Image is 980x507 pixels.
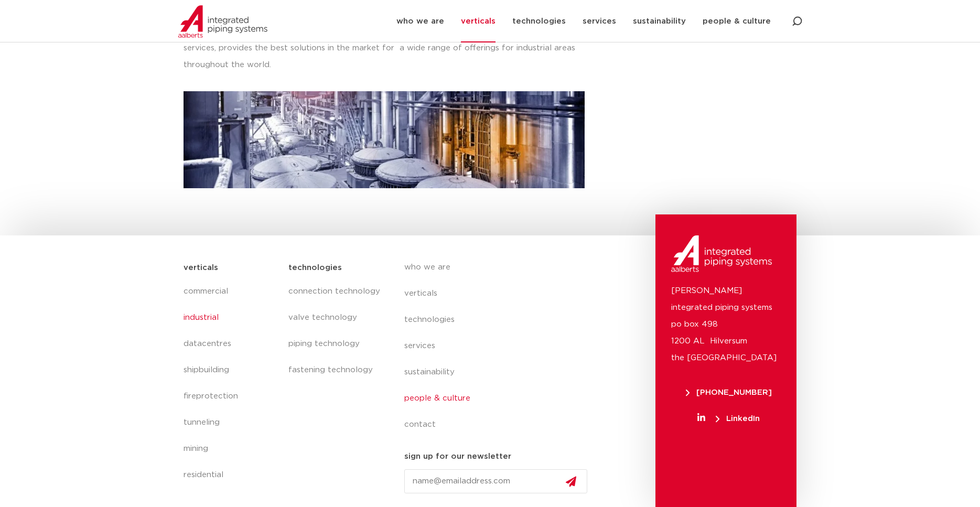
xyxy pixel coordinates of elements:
[671,389,786,396] a: [PHONE_NUMBER]
[566,476,576,487] img: send.svg
[671,283,781,366] p: [PERSON_NAME] integrated piping systems po box 498 1200 AL Hilversum the [GEOGRAPHIC_DATA]
[288,331,383,357] a: piping technology
[184,278,278,488] nav: Menu
[404,412,596,438] a: contact
[184,357,278,383] a: shipbuilding
[288,278,383,305] a: connection technology
[404,469,588,493] input: name@emailaddress.com
[288,278,383,383] nav: Menu
[404,254,596,438] nav: Menu
[184,462,278,488] a: residential
[404,307,596,333] a: technologies
[288,260,342,276] h5: technologies
[184,383,278,409] a: fireprotection
[404,281,596,307] a: verticals
[404,359,596,385] a: sustainability
[184,278,278,305] a: commercial
[184,436,278,462] a: mining
[686,389,772,396] span: [PHONE_NUMBER]
[404,385,596,412] a: people & culture
[184,331,278,357] a: datacentres
[184,260,218,276] h5: verticals
[404,254,596,281] a: who we are
[716,415,760,423] span: LinkedIn
[184,23,585,73] p: The depth and breadth of our valve portfolio combined with connection technology and our services...
[404,333,596,359] a: services
[184,409,278,436] a: tunneling
[184,305,278,331] a: industrial
[404,448,511,465] h5: sign up for our newsletter
[288,305,383,331] a: valve technology
[671,415,786,423] a: LinkedIn
[288,357,383,383] a: fastening technology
